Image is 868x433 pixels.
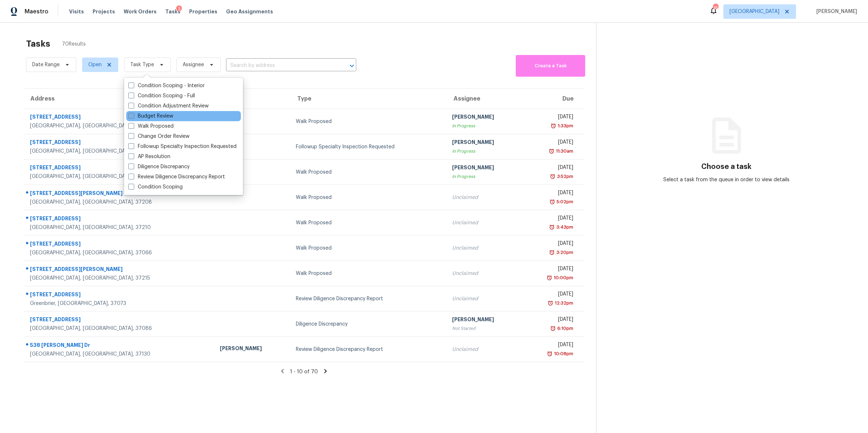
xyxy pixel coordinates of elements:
div: [STREET_ADDRESS] [30,139,208,148]
div: [GEOGRAPHIC_DATA], [GEOGRAPHIC_DATA], 37209 [30,122,208,130]
div: 11:30am [554,148,573,155]
div: Unclaimed [452,245,516,252]
span: Geo Assignments [226,8,273,15]
th: Due [522,89,584,109]
div: [DATE] [528,139,573,148]
div: [GEOGRAPHIC_DATA], [GEOGRAPHIC_DATA], 37086 [30,325,208,332]
img: Overdue Alarm Icon [546,274,552,281]
div: Diligence Discrepancy [296,320,441,328]
h3: Choose a task [701,163,752,170]
label: Condition Scoping - Full [128,92,195,99]
div: [PERSON_NAME] [452,316,516,325]
span: Properties [189,8,217,15]
span: 1 - 10 of 70 [290,369,318,374]
div: [DATE] [528,215,573,224]
div: In Progress [452,148,516,155]
span: [PERSON_NAME] [813,8,857,15]
div: [GEOGRAPHIC_DATA], [GEOGRAPHIC_DATA], 37210 [30,224,208,231]
div: [DATE] [528,265,573,274]
span: Tasks [165,9,180,14]
div: [DATE] [528,341,573,350]
img: Overdue Alarm Icon [550,325,556,332]
div: Review Diligence Discrepancy Report [296,346,441,353]
div: Unclaimed [452,346,516,353]
div: [PERSON_NAME] [452,164,516,173]
div: Walk Proposed [296,118,441,125]
label: Condition Scoping [128,183,183,191]
div: [DATE] [528,290,573,300]
label: Change Order Review [128,133,190,140]
div: [STREET_ADDRESS][PERSON_NAME] [30,190,208,199]
div: 3:20pm [555,249,573,256]
div: Walk Proposed [296,194,441,201]
div: [GEOGRAPHIC_DATA], [GEOGRAPHIC_DATA], 37013 [30,148,208,155]
div: [STREET_ADDRESS] [30,316,208,325]
div: Unclaimed [452,219,516,226]
span: Date Range [32,61,60,68]
div: Followup Specialty Inspection Requested [296,143,441,150]
span: Visits [69,8,84,15]
div: Review Diligence Discrepancy Report [296,295,441,302]
div: 3:43pm [555,224,573,231]
label: Budget Review [128,113,173,120]
span: Create a Task [519,62,582,70]
div: 10:00pm [552,274,573,281]
div: [STREET_ADDRESS][PERSON_NAME] [30,266,208,275]
div: [GEOGRAPHIC_DATA], [GEOGRAPHIC_DATA], 37066 [30,249,208,256]
div: [DATE] [528,164,573,173]
img: Overdue Alarm Icon [549,224,555,231]
div: [DATE] [528,113,573,122]
h2: Tasks [26,40,50,47]
img: Overdue Alarm Icon [549,249,555,256]
span: [GEOGRAPHIC_DATA] [729,8,779,15]
div: 6:10pm [556,325,573,332]
div: [GEOGRAPHIC_DATA], [GEOGRAPHIC_DATA], 37130 [30,351,208,358]
div: 3 [176,5,182,13]
div: Unclaimed [452,270,516,277]
img: Overdue Alarm Icon [547,350,553,357]
label: Review Diligence Discrepancy Report [128,173,225,181]
label: Walk Proposed [128,123,174,130]
div: 3:52pm [556,173,573,180]
div: [DATE] [528,316,573,325]
button: Create a Task [516,55,585,77]
div: Unclaimed [452,295,516,302]
th: Assignee [446,89,522,109]
div: [STREET_ADDRESS] [30,113,208,122]
span: Projects [93,8,115,15]
div: In Progress [452,173,516,180]
label: AP Resolution [128,153,170,160]
img: Overdue Alarm Icon [549,148,554,155]
span: Maestro [25,8,48,15]
div: [GEOGRAPHIC_DATA], [GEOGRAPHIC_DATA], 37208 [30,199,208,206]
div: 1:33pm [556,122,573,130]
img: Overdue Alarm Icon [550,173,556,180]
button: Open [347,61,357,71]
div: [STREET_ADDRESS] [30,215,208,224]
div: Walk Proposed [296,245,441,252]
img: Overdue Alarm Icon [549,198,555,205]
span: 70 Results [62,41,86,48]
div: [STREET_ADDRESS] [30,240,208,249]
div: Select a task from the queue in order to view details [661,176,792,183]
div: Walk Proposed [296,219,441,226]
div: [GEOGRAPHIC_DATA], [GEOGRAPHIC_DATA], 37209 [30,173,208,180]
div: [STREET_ADDRESS] [30,291,208,300]
label: Condition Adjustment Review [128,102,209,110]
div: Not Started [452,325,516,332]
div: Greenbrier, [GEOGRAPHIC_DATA], 37073 [30,300,208,307]
span: Work Orders [124,8,157,15]
span: Task Type [130,61,154,68]
th: HPM [214,89,290,109]
div: 10:08pm [553,350,573,357]
div: Walk Proposed [296,270,441,277]
label: Followup Specialty Inspection Requested [128,143,237,150]
label: Diligence Discrepancy [128,163,190,170]
img: Overdue Alarm Icon [548,300,553,307]
div: [DATE] [528,189,573,198]
div: 5:02pm [555,198,573,205]
div: Unclaimed [452,194,516,201]
div: [PERSON_NAME] [220,345,284,354]
div: [PERSON_NAME] [452,113,516,122]
div: [PERSON_NAME] [452,139,516,148]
